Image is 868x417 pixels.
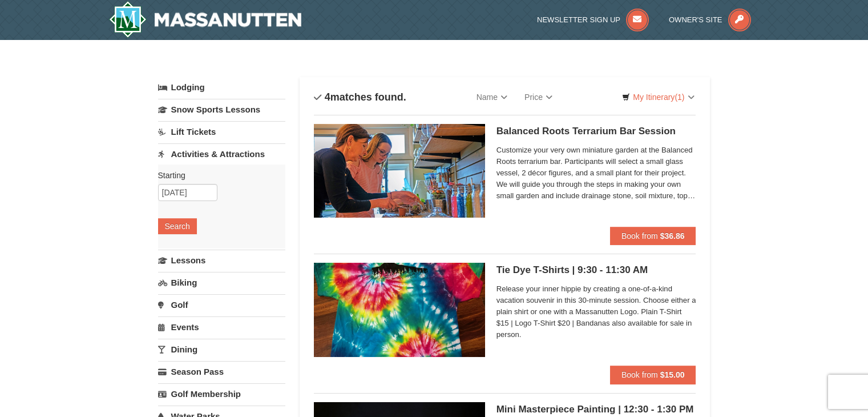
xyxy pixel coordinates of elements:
[158,170,277,181] label: Starting
[158,294,285,315] a: Golf
[660,231,685,240] strong: $36.86
[158,218,197,234] button: Search
[314,263,485,356] img: 6619869-1512-3c4c33a7.png
[158,316,285,338] a: Events
[669,15,722,24] span: Owner's Site
[496,404,696,415] h5: Mini Masterpiece Painting | 12:30 - 1:30 PM
[675,93,684,102] span: (1)
[496,145,696,202] span: Customize your very own miniature garden at the Balanced Roots terrarium bar. Participants will s...
[537,15,649,24] a: Newsletter Sign Up
[158,361,285,382] a: Season Pass
[158,77,285,98] a: Lodging
[610,227,696,245] button: Book from $36.86
[158,121,285,142] a: Lift Tickets
[468,86,516,109] a: Name
[669,15,751,24] a: Owner's Site
[621,370,658,379] span: Book from
[496,283,696,340] span: Release your inner hippie by creating a one-of-a-kind vacation souvenir in this 30-minute session...
[615,89,701,106] a: My Itinerary(1)
[537,15,620,24] span: Newsletter Sign Up
[109,1,302,38] a: Massanutten Resort
[496,264,696,276] h5: Tie Dye T-Shirts | 9:30 - 11:30 AM
[158,250,285,271] a: Lessons
[516,86,561,109] a: Price
[158,383,285,404] a: Golf Membership
[314,124,485,218] img: 18871151-30-393e4332.jpg
[496,126,696,137] h5: Balanced Roots Terrarium Bar Session
[158,143,285,165] a: Activities & Attractions
[158,272,285,293] a: Biking
[158,99,285,120] a: Snow Sports Lessons
[621,231,658,240] span: Book from
[109,1,302,38] img: Massanutten Resort Logo
[660,370,685,379] strong: $15.00
[610,366,696,384] button: Book from $15.00
[158,339,285,360] a: Dining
